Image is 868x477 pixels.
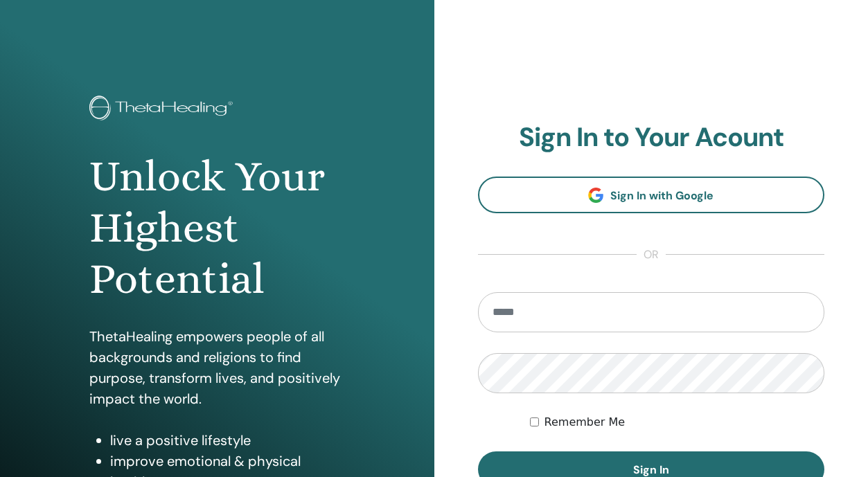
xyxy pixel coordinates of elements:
[544,414,626,431] label: Remember Me
[530,414,824,431] div: Keep me authenticated indefinitely or until I manually logout
[633,462,669,477] span: Sign In
[89,151,344,305] h1: Unlock Your Highest Potential
[110,430,344,451] li: live a positive lifestyle
[478,122,825,154] h2: Sign In to Your Acount
[637,246,666,263] span: or
[610,188,714,203] span: Sign In with Google
[89,326,344,409] p: ThetaHealing empowers people of all backgrounds and religions to find purpose, transform lives, a...
[478,177,825,213] a: Sign In with Google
